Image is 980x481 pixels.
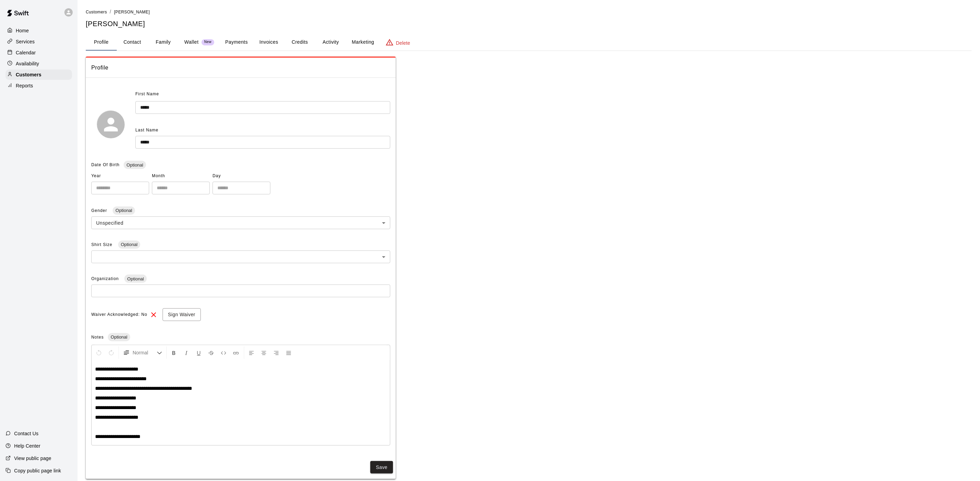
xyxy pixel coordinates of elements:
a: Calendar [6,47,72,58]
span: Organization [91,276,120,281]
button: Credits [284,34,315,51]
p: Services [16,38,35,45]
span: Optional [118,242,140,247]
p: Help Center [14,442,40,449]
button: Invoices [253,34,284,51]
span: Optional [108,334,130,340]
button: Format Italics [180,346,192,359]
p: View public page [14,455,51,462]
button: Family [148,34,179,51]
button: Undo [93,346,105,359]
span: Day [213,171,270,182]
p: Calendar [16,49,36,56]
div: Unspecified [91,216,390,229]
button: Format Strikethrough [205,346,217,359]
button: Format Bold [168,346,180,359]
p: Delete [396,40,410,46]
button: Insert Link [230,346,242,359]
span: [PERSON_NAME] [114,10,150,14]
button: Format Underline [193,346,205,359]
a: Customers [6,70,72,80]
h5: [PERSON_NAME] [86,19,972,29]
span: Optional [124,162,146,168]
button: Center Align [258,346,270,359]
p: Home [16,27,29,34]
a: Home [6,25,72,36]
p: Copy public page link [14,467,61,474]
button: Contact [117,34,148,51]
button: Profile [86,34,117,51]
button: Redo [105,346,117,359]
span: Month [152,171,210,182]
button: Save [370,461,393,474]
button: Insert Code [218,346,229,359]
a: Services [6,36,72,47]
span: Date Of Birth [91,162,120,167]
button: Right Align [270,346,282,359]
button: Left Align [246,346,257,359]
button: Formatting Options [120,346,165,359]
span: Gender [91,208,109,213]
span: Optional [124,276,146,281]
span: Year [91,171,149,182]
li: / [110,8,111,15]
span: New [202,40,214,44]
button: Activity [315,34,346,51]
div: basic tabs example [86,34,972,51]
p: Reports [16,82,33,89]
span: Notes [91,335,104,340]
p: Contact Us [14,430,39,437]
span: First Name [135,89,159,100]
span: Last Name [135,128,158,132]
a: Customers [86,9,107,14]
a: Reports [6,81,72,91]
a: Availability [6,58,72,69]
span: Shirt Size [91,242,114,247]
span: Optional [113,208,135,213]
span: Waiver Acknowledged: No [91,309,147,320]
button: Justify Align [283,346,295,359]
span: Normal [133,349,157,356]
p: Availability [16,60,39,67]
nav: breadcrumb [86,8,972,16]
p: Customers [16,71,41,78]
button: Sign Waiver [163,308,201,321]
p: Wallet [184,39,199,46]
span: Customers [86,10,107,14]
button: Marketing [346,34,380,51]
span: Profile [91,63,390,72]
button: Payments [220,34,253,51]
